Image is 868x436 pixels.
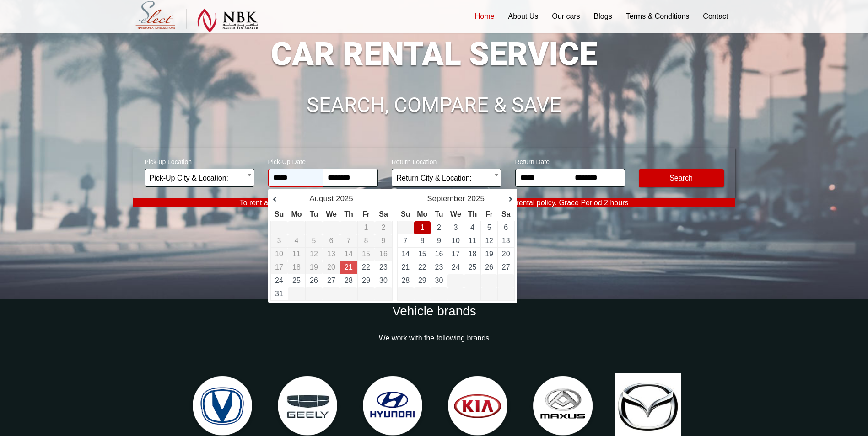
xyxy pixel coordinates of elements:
[326,210,337,218] span: Wednesday
[135,1,258,32] img: Select Rent a Car
[450,210,461,218] span: Wednesday
[435,276,443,284] a: 30
[310,263,318,271] span: 19
[470,223,474,231] a: 4
[502,263,510,271] a: 27
[275,276,283,284] a: 24
[401,276,410,284] a: 28
[452,250,460,258] a: 17
[364,237,368,245] span: 8
[382,237,386,245] span: 9
[327,250,335,258] span: 13
[291,210,302,218] span: Monday
[379,263,388,271] a: 23
[312,237,316,245] span: 5
[469,263,477,271] a: 25
[499,195,512,204] a: Next
[379,210,388,218] span: Saturday
[467,194,485,203] span: 2025
[150,169,249,187] span: Pick-Up City & Location:
[364,223,368,231] span: 1
[468,210,477,218] span: Thursday
[340,261,357,274] td: Return Date
[454,223,458,231] a: 3
[275,250,283,258] span: 10
[435,250,443,258] a: 16
[273,195,286,204] a: Prev
[485,250,493,258] a: 19
[515,152,625,169] span: Return Date
[401,250,410,258] a: 14
[504,223,508,231] a: 6
[437,237,441,245] a: 9
[401,263,410,271] a: 21
[397,169,496,187] span: Return City & Location:
[327,276,335,284] a: 27
[275,290,283,298] a: 31
[435,263,443,271] a: 23
[344,210,353,218] span: Thursday
[404,237,408,245] a: 7
[145,152,254,169] span: Pick-up Location
[401,210,410,218] span: Sunday
[435,210,443,218] span: Tuesday
[310,250,318,258] span: 12
[362,276,370,284] a: 29
[392,152,501,169] span: Return Location
[329,237,334,245] span: 6
[336,194,353,203] span: 2025
[275,263,283,271] span: 17
[309,194,334,203] span: August
[420,223,424,231] a: 1
[485,237,493,245] a: 12
[379,250,388,258] span: 16
[310,210,318,218] span: Tuesday
[417,210,427,218] span: Monday
[133,334,735,343] p: We work with the following brands
[418,263,426,271] a: 22
[145,169,254,187] span: Pick-Up City & Location:
[133,95,735,116] h1: SEARCH, COMPARE & SAVE
[418,250,426,258] a: 15
[382,223,386,231] span: 2
[379,276,388,284] a: 30
[427,194,465,203] span: September
[469,250,477,258] a: 18
[362,263,370,271] a: 22
[345,250,353,258] span: 14
[501,210,511,218] span: Saturday
[277,237,281,245] span: 3
[502,237,510,245] a: 13
[437,223,441,231] a: 2
[268,152,378,169] span: Pick-Up Date
[452,237,460,245] a: 10
[295,237,299,245] span: 4
[292,263,301,271] span: 18
[452,263,460,271] a: 24
[485,210,493,218] span: Friday
[345,276,353,284] a: 28
[292,276,301,284] a: 25
[133,38,735,70] h1: CAR RENTAL SERVICE
[420,237,424,245] a: 8
[310,276,318,284] a: 26
[292,250,301,258] span: 11
[487,223,491,231] a: 5
[485,263,493,271] a: 26
[347,237,351,245] span: 7
[275,210,284,218] span: Sunday
[133,198,735,207] p: To rent a vehicle, customers must be at least 21 years of age, in accordance with our rental poli...
[392,169,501,187] span: Return City & Location:
[418,276,426,284] a: 29
[133,303,735,319] h2: Vehicle brands
[345,263,353,271] a: 21
[502,250,510,258] a: 20
[469,237,477,245] a: 11
[362,250,370,258] span: 15
[327,263,335,271] span: 20
[362,210,370,218] span: Friday
[639,169,724,187] button: Modify Search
